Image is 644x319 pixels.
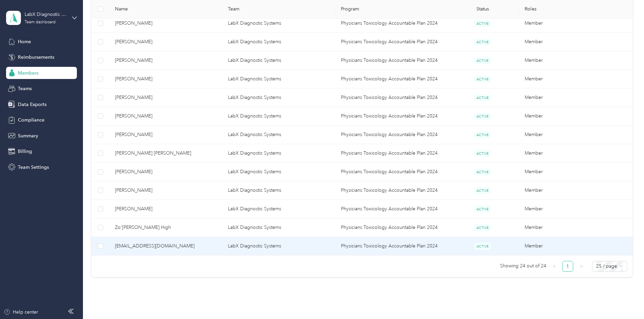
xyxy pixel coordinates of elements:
[18,101,47,108] span: Data Exports
[110,218,223,237] td: Zo'Riah High
[519,88,632,107] td: Member
[474,113,491,120] span: ACTIVE
[563,261,573,271] a: 1
[115,224,217,231] span: Zo'[PERSON_NAME] High
[115,187,217,194] span: [PERSON_NAME]
[519,14,632,33] td: Member
[18,148,32,155] span: Billing
[223,88,335,107] td: LabX Diagnostic Systems
[115,57,217,64] span: [PERSON_NAME]
[335,237,446,256] td: Physicians Toxicology Accountable Plan 2024
[223,33,335,51] td: LabX Diagnostic Systems
[110,126,223,144] td: Theresa Corchado Ghee
[110,88,223,107] td: Angel Ford
[18,164,49,171] span: Team Settings
[110,200,223,218] td: Charles E. Mosley
[519,126,632,144] td: Member
[474,150,491,157] span: ACTIVE
[335,88,446,107] td: Physicians Toxicology Accountable Plan 2024
[115,6,217,12] span: Name
[110,70,223,88] td: Julissa Hawn
[474,76,491,83] span: ACTIVE
[18,116,45,124] span: Compliance
[223,107,335,126] td: LabX Diagnostic Systems
[223,200,335,218] td: LabX Diagnostic Systems
[474,206,491,213] span: ACTIVE
[474,224,491,231] span: ACTIVE
[519,51,632,70] td: Member
[335,51,446,70] td: Physicians Toxicology Accountable Plan 2024
[223,126,335,144] td: LabX Diagnostic Systems
[115,131,217,138] span: [PERSON_NAME]
[110,144,223,163] td: Abigail MC. Nettleton
[335,33,446,51] td: Physicians Toxicology Accountable Plan 2024
[115,20,217,27] span: [PERSON_NAME]
[519,33,632,51] td: Member
[335,14,446,33] td: Physicians Toxicology Accountable Plan 2024
[223,218,335,237] td: LabX Diagnostic Systems
[519,181,632,200] td: Member
[18,70,38,77] span: Members
[576,261,587,272] li: Next Page
[223,51,335,70] td: LabX Diagnostic Systems
[110,181,223,200] td: Judy Carey
[335,163,446,181] td: Physicians Toxicology Accountable Plan 2024
[115,38,217,46] span: [PERSON_NAME]
[4,309,38,316] button: Help center
[110,51,223,70] td: Twila D. Osborne
[474,243,491,250] span: ACTIVE
[579,264,583,268] span: right
[596,261,623,271] span: 25 / page
[223,14,335,33] td: LabX Diagnostic Systems
[110,107,223,126] td: Theresa Short
[335,218,446,237] td: Physicians Toxicology Accountable Plan 2024
[519,218,632,237] td: Member
[562,261,573,272] li: 1
[223,70,335,88] td: LabX Diagnostic Systems
[519,107,632,126] td: Member
[519,70,632,88] td: Member
[18,54,54,61] span: Reimbursements
[549,261,560,272] li: Previous Page
[110,237,223,256] td: mlopez@labxdiagnostics.com
[500,261,546,271] span: Showing 24 out of 24
[474,57,491,64] span: ACTIVE
[576,261,587,272] button: right
[115,94,217,101] span: [PERSON_NAME]
[592,261,627,272] div: Page Size
[115,75,217,83] span: [PERSON_NAME]
[474,187,491,194] span: ACTIVE
[18,85,32,92] span: Teams
[474,38,491,46] span: ACTIVE
[335,107,446,126] td: Physicians Toxicology Accountable Plan 2024
[115,242,217,250] span: [EMAIL_ADDRESS][DOMAIN_NAME]
[519,200,632,218] td: Member
[474,20,491,27] span: ACTIVE
[552,264,556,268] span: left
[110,163,223,181] td: Carla P. Petty
[519,237,632,256] td: Member
[549,261,560,272] button: left
[223,144,335,163] td: LabX Diagnostic Systems
[519,163,632,181] td: Member
[223,237,335,256] td: LabX Diagnostic Systems
[25,11,67,18] div: LabX Diagnostic Systems
[115,150,217,157] span: [PERSON_NAME] [PERSON_NAME]
[519,144,632,163] td: Member
[115,112,217,120] span: [PERSON_NAME]
[335,200,446,218] td: Physicians Toxicology Accountable Plan 2024
[474,131,491,138] span: ACTIVE
[223,181,335,200] td: LabX Diagnostic Systems
[110,33,223,51] td: Landon A. Costello
[335,70,446,88] td: Physicians Toxicology Accountable Plan 2024
[335,144,446,163] td: Physicians Toxicology Accountable Plan 2024
[115,168,217,176] span: [PERSON_NAME]
[25,20,56,24] div: Team dashboard
[223,163,335,181] td: LabX Diagnostic Systems
[474,94,491,101] span: ACTIVE
[606,281,644,319] iframe: Everlance-gr Chat Button Frame
[335,126,446,144] td: Physicians Toxicology Accountable Plan 2024
[18,132,38,139] span: Summary
[18,38,31,45] span: Home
